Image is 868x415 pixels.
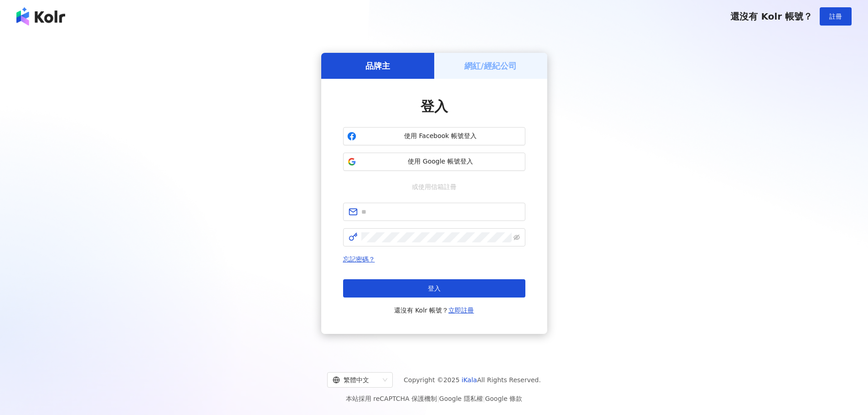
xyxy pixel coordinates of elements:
[730,11,812,22] span: 還沒有 Kolr 帳號？
[464,60,517,72] h5: 網紅/經紀公司
[343,256,375,263] a: 忘記密碼？
[360,132,521,141] span: 使用 Facebook 帳號登入
[343,127,525,145] button: 使用 Facebook 帳號登入
[333,373,379,387] div: 繁體中文
[365,60,390,72] h5: 品牌主
[448,307,474,314] a: 立即註冊
[829,13,842,20] span: 註冊
[485,395,522,402] a: Google 條款
[343,279,525,297] button: 登入
[404,374,541,385] span: Copyright © 2025 All Rights Reserved.
[483,395,485,402] span: |
[820,7,852,26] button: 註冊
[462,376,477,384] a: iKala
[16,7,65,26] img: logo
[360,157,521,166] span: 使用 Google 帳號登入
[439,395,483,402] a: Google 隱私權
[394,305,474,316] span: 還沒有 Kolr 帳號？
[421,98,448,114] span: 登入
[406,182,463,192] span: 或使用信箱註冊
[343,153,525,171] button: 使用 Google 帳號登入
[428,285,441,292] span: 登入
[437,395,439,402] span: |
[514,234,520,241] span: eye-invisible
[346,393,522,404] span: 本站採用 reCAPTCHA 保護機制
